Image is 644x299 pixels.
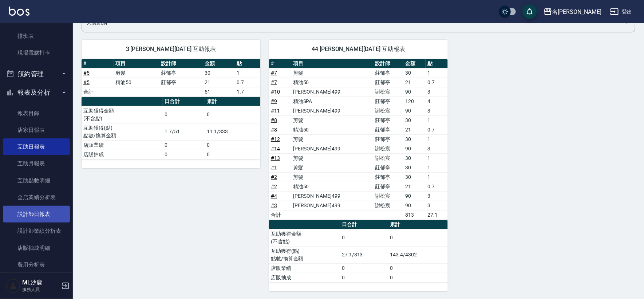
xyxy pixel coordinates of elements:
[340,246,388,263] td: 27.1/813
[114,78,159,87] td: 精油50
[271,193,277,199] a: #4
[403,144,426,153] td: 90
[426,59,448,68] th: 點
[373,106,403,115] td: 謝松宸
[235,87,260,97] td: 1.7
[235,78,260,87] td: 0.7
[403,134,426,144] td: 30
[203,59,235,68] th: 金額
[291,191,373,201] td: [PERSON_NAME]499
[271,174,277,180] a: #2
[3,44,70,61] a: 現場電腦打卡
[269,246,340,263] td: 互助獲得(點) 點數/換算金額
[373,134,403,144] td: 莊郁亭
[426,125,448,134] td: 0.7
[271,165,277,170] a: #1
[340,263,388,273] td: 0
[291,87,373,97] td: [PERSON_NAME]499
[426,134,448,144] td: 1
[159,78,203,87] td: 莊郁亭
[552,7,601,16] div: 名[PERSON_NAME]
[163,140,205,150] td: 0
[403,106,426,115] td: 90
[3,105,70,122] a: 報表目錄
[403,172,426,182] td: 30
[403,182,426,191] td: 21
[271,127,277,133] a: #8
[373,153,403,163] td: 謝松宸
[291,182,373,191] td: 精油50
[426,97,448,106] td: 4
[269,59,448,220] table: a dense table
[82,97,260,160] table: a dense table
[373,59,403,68] th: 設計師
[607,5,635,19] button: 登出
[291,201,373,210] td: [PERSON_NAME]499
[269,220,448,283] table: a dense table
[205,150,260,159] td: 0
[340,229,388,246] td: 0
[373,144,403,153] td: 謝松宸
[271,136,280,142] a: #12
[403,87,426,97] td: 90
[388,263,448,273] td: 0
[203,68,235,78] td: 30
[269,210,291,220] td: 合計
[3,172,70,189] a: 互助點數明細
[203,87,235,97] td: 51
[373,87,403,97] td: 謝松宸
[3,240,70,256] a: 店販抽成明細
[426,182,448,191] td: 0.7
[235,68,260,78] td: 1
[426,78,448,87] td: 0.7
[291,106,373,115] td: [PERSON_NAME]499
[403,59,426,68] th: 金額
[426,163,448,172] td: 1
[271,89,280,95] a: #10
[426,210,448,220] td: 27.1
[269,263,340,273] td: 店販業績
[426,191,448,201] td: 3
[373,97,403,106] td: 莊郁亭
[205,97,260,106] th: 累計
[163,123,205,140] td: 1.7/51
[291,97,373,106] td: 精油SPA
[82,106,163,123] td: 互助獲得金額 (不含點)
[159,59,203,68] th: 設計師
[373,68,403,78] td: 莊郁亭
[426,87,448,97] td: 3
[271,202,277,208] a: #3
[291,115,373,125] td: 剪髮
[373,125,403,134] td: 莊郁亭
[373,182,403,191] td: 莊郁亭
[271,70,277,76] a: #7
[82,123,163,140] td: 互助獲得(點) 點數/換算金額
[82,87,114,97] td: 合計
[82,59,114,68] th: #
[388,220,448,229] th: 累計
[271,184,277,189] a: #2
[3,256,70,273] a: 費用分析表
[83,70,90,76] a: #5
[3,155,70,172] a: 互助月報表
[403,201,426,210] td: 90
[82,150,163,159] td: 店販抽成
[22,279,59,286] h5: ML沙鹿
[3,223,70,239] a: 設計師業績分析表
[291,134,373,144] td: 剪髮
[9,7,29,16] img: Logo
[205,123,260,140] td: 11.1/333
[373,78,403,87] td: 莊郁亭
[114,68,159,78] td: 剪髮
[6,279,20,293] img: Person
[426,201,448,210] td: 3
[271,146,280,152] a: #14
[3,138,70,155] a: 互助日報表
[426,153,448,163] td: 1
[271,108,280,114] a: #11
[291,125,373,134] td: 精油50
[403,153,426,163] td: 30
[271,79,277,85] a: #7
[291,163,373,172] td: 剪髮
[3,206,70,223] a: 設計師日報表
